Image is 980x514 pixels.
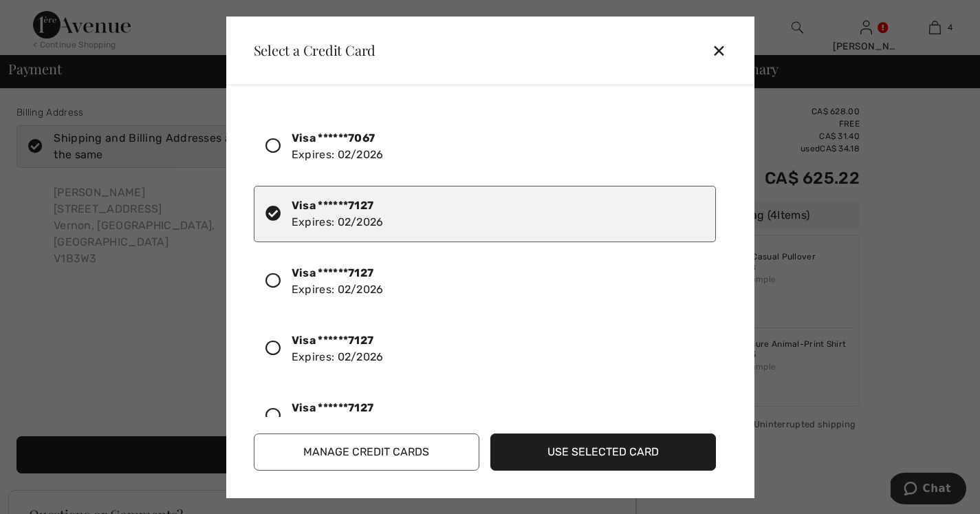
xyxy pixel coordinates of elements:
button: Manage Credit Cards [254,433,479,471]
div: Select a Credit Card [243,43,376,57]
div: Expires: 02/2026 [292,332,384,365]
div: Expires: 02/2026 [292,400,384,433]
div: Expires: 02/2026 [292,197,384,231]
div: Expires: 02/2026 [292,265,384,298]
div: Expires: 02/2026 [292,130,384,163]
div: ✕ [712,36,737,65]
span: Chat [32,10,61,22]
button: Use Selected Card [490,433,716,471]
